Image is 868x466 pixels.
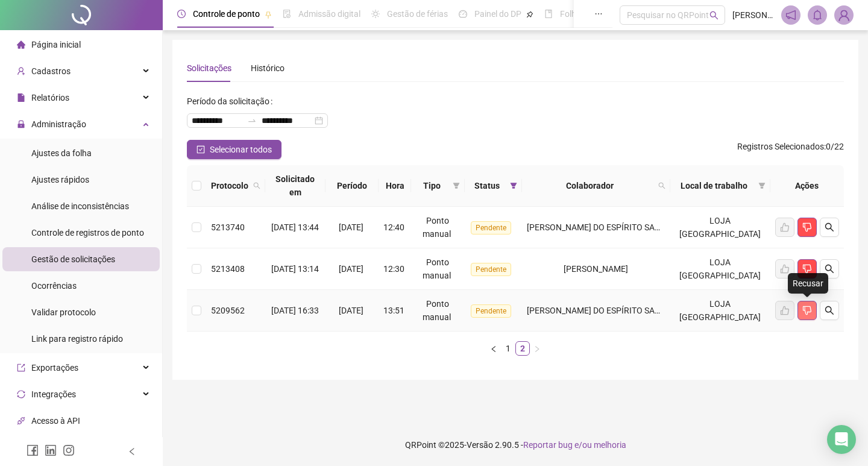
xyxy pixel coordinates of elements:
[187,61,231,75] div: Solicitações
[658,182,665,189] span: search
[17,364,25,372] span: export
[31,119,86,129] span: Administração
[17,417,25,425] span: api
[298,9,360,19] span: Admissão digital
[490,345,497,353] span: left
[802,306,812,315] span: dislike
[560,9,637,19] span: Folha de pagamento
[265,11,272,18] span: pushpin
[31,148,92,158] span: Ajustes da folha
[530,341,544,356] button: right
[163,424,868,466] footer: QRPoint © 2025 - 2.90.5 -
[508,177,520,195] span: filter
[709,11,719,20] span: search
[379,165,411,207] th: Hora
[31,281,77,291] span: Ocorrências
[459,10,467,18] span: dashboard
[827,425,856,454] div: Open Intercom Messenger
[193,9,260,19] span: Controle de ponto
[31,254,115,264] span: Gestão de solicitações
[31,363,78,373] span: Exportações
[31,93,69,102] span: Relatórios
[788,273,828,294] div: Recusar
[253,182,260,189] span: search
[211,222,245,232] span: 5213740
[271,264,319,274] span: [DATE] 13:14
[835,6,853,24] img: 33561
[339,264,363,274] span: [DATE]
[339,222,363,232] span: [DATE]
[825,222,834,232] span: search
[247,116,257,125] span: to
[17,40,25,49] span: home
[423,216,451,239] span: Ponto manual
[371,10,380,18] span: sun
[527,179,653,192] span: Colaborador
[31,416,80,426] span: Acesso à API
[775,179,839,192] div: Ações
[211,306,245,315] span: 5209562
[423,257,451,280] span: Ponto manual
[737,140,844,159] span: : 0 / 22
[471,263,511,276] span: Pendente
[31,201,129,211] span: Análise de inconsistências
[802,222,812,232] span: dislike
[31,307,96,317] span: Validar protocolo
[31,66,71,76] span: Cadastros
[416,179,447,192] span: Tipo
[27,444,39,456] span: facebook
[17,67,25,75] span: user-add
[17,120,25,128] span: lock
[756,177,768,195] span: filter
[128,447,136,456] span: left
[251,61,285,75] div: Histórico
[210,143,272,156] span: Selecionar todos
[501,341,515,356] li: 1
[197,145,205,154] span: check-square
[453,182,460,189] span: filter
[785,10,796,20] span: notification
[63,444,75,456] span: instagram
[339,306,363,315] span: [DATE]
[812,10,823,20] span: bell
[251,177,263,195] span: search
[467,440,493,450] span: Versão
[45,444,57,456] span: linkedin
[516,342,529,355] a: 2
[265,165,325,207] th: Solicitado em
[502,342,515,355] a: 1
[825,264,834,274] span: search
[670,290,770,332] td: LOJA [GEOGRAPHIC_DATA]
[187,140,281,159] button: Selecionar todos
[474,9,521,19] span: Painel do DP
[564,264,628,274] span: [PERSON_NAME]
[211,179,248,192] span: Protocolo
[544,10,553,18] span: book
[533,345,541,353] span: right
[758,182,766,189] span: filter
[470,179,505,192] span: Status
[802,264,812,274] span: dislike
[423,299,451,322] span: Ponto manual
[527,306,703,315] span: [PERSON_NAME] DO ESPÍRITO SANTO JUNIOR
[450,177,462,195] span: filter
[31,228,144,238] span: Controle de registros de ponto
[31,389,76,399] span: Integrações
[732,8,774,22] span: [PERSON_NAME]
[670,207,770,248] td: LOJA [GEOGRAPHIC_DATA]
[187,92,277,111] label: Período da solicitação
[526,11,533,18] span: pushpin
[387,9,448,19] span: Gestão de férias
[211,264,245,274] span: 5213408
[530,341,544,356] li: Próxima página
[486,341,501,356] li: Página anterior
[471,221,511,235] span: Pendente
[670,248,770,290] td: LOJA [GEOGRAPHIC_DATA]
[523,440,626,450] span: Reportar bug e/ou melhoria
[383,264,404,274] span: 12:30
[383,306,404,315] span: 13:51
[737,142,824,151] span: Registros Selecionados
[675,179,753,192] span: Local de trabalho
[656,177,668,195] span: search
[17,93,25,102] span: file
